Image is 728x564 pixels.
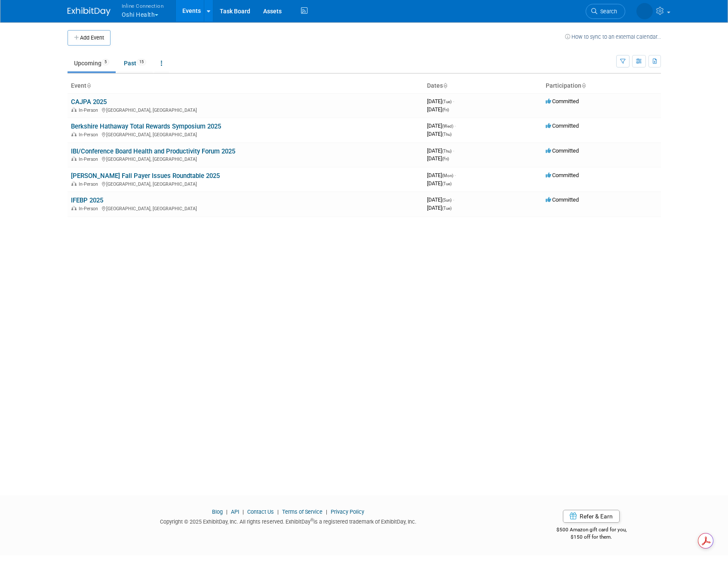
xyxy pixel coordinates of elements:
div: [GEOGRAPHIC_DATA], [GEOGRAPHIC_DATA] [71,155,420,162]
button: Add Event [68,30,111,46]
span: - [455,172,456,178]
span: (Fri) [442,156,449,161]
a: API [231,509,239,515]
span: [DATE] [427,180,452,187]
span: Search [597,8,617,15]
div: [GEOGRAPHIC_DATA], [GEOGRAPHIC_DATA] [71,131,420,138]
a: Search [586,4,625,19]
img: Brian Lew [636,3,653,19]
span: [DATE] [427,172,456,178]
span: [DATE] [427,131,452,137]
th: Dates [424,79,542,93]
span: [DATE] [427,196,454,203]
span: (Tue) [442,206,452,211]
span: Inline Connection [122,1,164,10]
span: 5 [102,59,109,65]
th: Participation [542,79,661,93]
span: (Wed) [442,124,453,129]
a: Terms of Service [282,509,323,515]
a: Privacy Policy [331,509,364,515]
div: [GEOGRAPHIC_DATA], [GEOGRAPHIC_DATA] [71,106,420,113]
span: (Thu) [442,132,452,137]
a: Blog [212,509,223,515]
span: Committed [546,147,579,154]
span: (Sun) [442,198,452,202]
span: In-Person [79,156,101,162]
span: [DATE] [427,106,449,113]
span: (Fri) [442,107,449,112]
span: Committed [546,123,579,129]
a: CAJPA 2025 [71,98,107,106]
a: IBI/Conference Board Health and Productivity Forum 2025 [71,147,235,155]
img: In-Person Event [71,156,77,161]
span: In-Person [79,132,101,138]
a: Sort by Participation Type [581,82,586,89]
span: 15 [137,59,146,65]
span: (Tue) [442,181,452,186]
a: [PERSON_NAME] Fall Payer Issues Roundtable 2025 [71,172,220,180]
a: Past15 [117,55,153,71]
div: $150 off for them. [522,533,661,541]
div: $500 Amazon gift card for you, [522,521,661,540]
div: [GEOGRAPHIC_DATA], [GEOGRAPHIC_DATA] [71,205,420,211]
div: [GEOGRAPHIC_DATA], [GEOGRAPHIC_DATA] [71,180,420,187]
span: - [453,147,454,154]
img: In-Person Event [71,132,77,136]
span: | [240,509,246,515]
a: Contact Us [247,509,274,515]
span: [DATE] [427,205,452,211]
span: [DATE] [427,123,456,129]
span: | [275,509,281,515]
img: In-Person Event [71,181,77,186]
span: - [453,196,454,203]
a: Berkshire Hathaway Total Rewards Symposium 2025 [71,123,221,130]
span: | [324,509,329,515]
span: Committed [546,196,579,203]
span: Committed [546,172,579,178]
span: In-Person [79,107,101,113]
a: Upcoming5 [68,55,116,71]
a: Refer & Earn [563,510,620,523]
img: ExhibitDay [68,7,111,16]
span: Committed [546,98,579,104]
span: [DATE] [427,147,454,154]
img: In-Person Event [71,206,77,210]
span: - [453,98,454,104]
span: (Thu) [442,149,452,153]
span: In-Person [79,206,101,211]
span: (Tue) [442,99,452,104]
a: IFEBP 2025 [71,196,103,204]
span: [DATE] [427,98,454,104]
sup: ® [310,518,313,522]
th: Event [68,79,424,93]
span: In-Person [79,181,101,187]
span: (Mon) [442,173,453,178]
div: Copyright © 2025 ExhibitDay, Inc. All rights reserved. ExhibitDay is a registered trademark of Ex... [68,516,510,526]
img: In-Person Event [71,107,77,112]
span: [DATE] [427,155,449,162]
span: | [224,509,230,515]
a: How to sync to an external calendar... [565,34,661,40]
a: Sort by Start Date [443,82,447,89]
a: Sort by Event Name [86,82,91,89]
span: - [455,123,456,129]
